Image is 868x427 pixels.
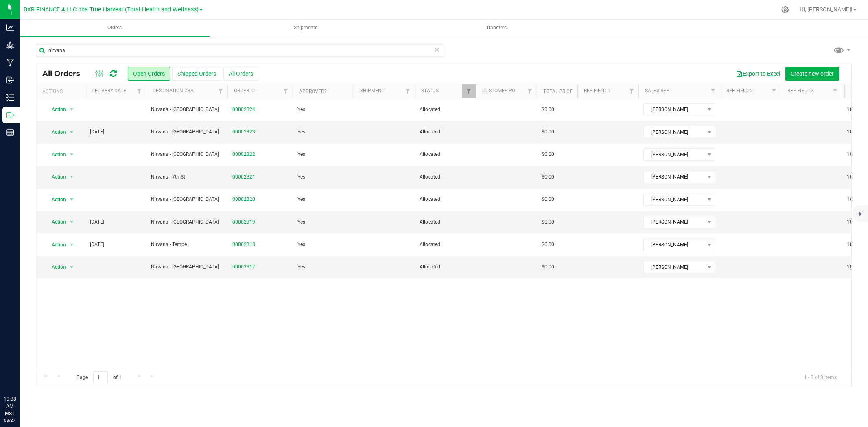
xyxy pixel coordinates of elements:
[847,128,853,136] span: 10
[542,173,554,181] span: $0.00
[297,173,305,181] span: Yes
[6,129,14,137] inline-svg: Reports
[297,150,305,158] span: Yes
[44,194,66,205] span: Action
[847,150,853,158] span: 10
[785,67,839,81] button: Create new order
[297,128,305,136] span: Yes
[542,263,554,271] span: $0.00
[279,84,293,98] a: Filter
[4,395,16,417] p: 10:38 AM MST
[92,88,126,94] a: Delivery Date
[223,67,258,81] button: All Orders
[543,89,573,94] a: Total Price
[151,196,223,203] span: Nirvana - [GEOGRAPHIC_DATA]
[96,24,133,31] span: Orders
[847,196,853,203] span: 10
[283,24,328,31] span: Shipments
[8,362,33,386] iframe: Resource center
[67,216,77,228] span: select
[24,6,199,13] span: DXR FINANCE 4 LLC dba True Harvest (Total Health and Wellness)
[644,194,704,205] span: [PERSON_NAME]
[6,59,14,67] inline-svg: Manufacturing
[93,371,108,384] input: 1
[542,150,554,158] span: $0.00
[523,84,537,98] a: Filter
[798,371,843,383] span: 1 - 8 of 8 items
[542,196,554,203] span: $0.00
[644,104,704,115] span: [PERSON_NAME]
[401,84,415,98] a: Filter
[151,173,223,181] span: Nirvana - 7th St
[44,149,66,160] span: Action
[6,111,14,119] inline-svg: Outbound
[645,88,669,94] a: Sales Rep
[6,41,14,49] inline-svg: Grow
[67,171,77,183] span: select
[172,67,221,81] button: Shipped Orders
[151,218,223,226] span: Nirvana - [GEOGRAPHIC_DATA]
[644,216,704,228] span: [PERSON_NAME]
[42,89,82,94] div: Actions
[420,196,471,203] span: Allocated
[232,196,255,203] a: 00002320
[434,44,440,55] span: Clear
[297,218,305,226] span: Yes
[767,84,781,98] a: Filter
[70,371,128,384] span: Page of 1
[232,106,255,113] a: 00002324
[847,173,853,181] span: 10
[151,263,223,271] span: Nirvana - [GEOGRAPHIC_DATA]
[421,88,439,94] a: Status
[232,218,255,226] a: 00002319
[847,106,853,113] span: 10
[67,126,77,138] span: select
[6,24,14,32] inline-svg: Analytics
[420,106,471,113] span: Allocated
[232,173,255,181] a: 00002321
[542,218,554,226] span: $0.00
[420,150,471,158] span: Allocated
[44,216,66,228] span: Action
[153,88,194,94] a: Destination DBA
[420,218,471,226] span: Allocated
[44,239,66,251] span: Action
[420,173,471,181] span: Allocated
[90,128,104,136] span: [DATE]
[232,150,255,158] a: 00002322
[36,44,444,57] input: Search Order ID, Destination, Customer PO...
[420,128,471,136] span: Allocated
[800,6,853,13] span: Hi, [PERSON_NAME]!
[151,106,223,113] span: Nirvana - [GEOGRAPHIC_DATA]
[67,194,77,205] span: select
[297,106,305,113] span: Yes
[214,84,227,98] a: Filter
[731,67,785,81] button: Export to Excel
[44,104,66,115] span: Action
[133,84,146,98] a: Filter
[584,88,610,94] a: Ref Field 1
[726,88,753,94] a: Ref Field 2
[847,263,853,271] span: 10
[644,149,704,160] span: [PERSON_NAME]
[644,126,704,138] span: [PERSON_NAME]
[829,84,842,98] a: Filter
[234,88,255,94] a: Order ID
[4,417,16,423] p: 08/27
[6,76,14,84] inline-svg: Inbound
[210,20,400,37] a: Shipments
[644,171,704,183] span: [PERSON_NAME]
[542,106,554,113] span: $0.00
[297,263,305,271] span: Yes
[67,104,77,115] span: select
[791,70,834,77] span: Create new order
[232,128,255,136] a: 00002323
[44,261,66,273] span: Action
[787,88,814,94] a: Ref Field 3
[420,241,471,248] span: Allocated
[847,241,853,248] span: 10
[232,263,255,271] a: 00002317
[6,94,14,102] inline-svg: Inventory
[151,128,223,136] span: Nirvana - [GEOGRAPHIC_DATA]
[542,128,554,136] span: $0.00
